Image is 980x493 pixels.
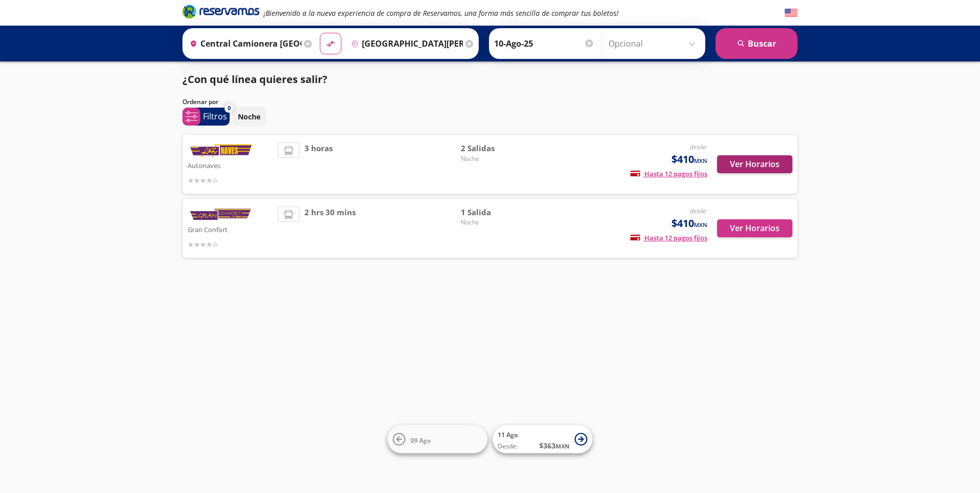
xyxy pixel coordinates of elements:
img: Autonaves [188,142,254,159]
small: MXN [556,442,569,450]
button: Ver Horarios [717,155,792,173]
input: Elegir Fecha [494,31,595,56]
span: 09 Ago [411,436,431,444]
p: Autonaves [188,159,273,171]
span: Hasta 12 pagos fijos [630,169,707,178]
button: 09 Ago [387,425,487,454]
span: 3 horas [304,142,333,186]
small: MXN [694,157,707,165]
span: 2 hrs 30 mins [304,207,356,250]
button: 0Filtros [182,108,230,126]
em: desde: [690,142,707,151]
input: Buscar Origen [186,31,301,56]
i: Brand Logo [182,4,259,19]
span: Noche [461,154,533,163]
span: $410 [671,152,707,167]
span: 1 Salida [461,207,533,218]
span: Hasta 12 pagos fijos [630,233,707,242]
em: ¡Bienvenido a la nueva experiencia de compra de Reservamos, una forma más sencilla de comprar tus... [263,8,619,18]
span: $410 [671,216,707,231]
span: 11 Ago [498,430,518,439]
span: Desde: [498,442,518,451]
input: Buscar Destino [347,31,463,56]
button: Ver Horarios [717,219,792,237]
input: Opcional [608,31,700,56]
small: MXN [694,221,707,229]
p: Gran Confort [188,223,273,235]
button: 11 AgoDesde:$363MXN [493,425,593,454]
button: Noche [232,107,266,127]
p: Ordenar por [182,97,218,107]
button: Buscar [716,28,798,59]
p: Noche [238,111,260,122]
span: Noche [461,218,533,227]
img: Gran Confort [188,207,254,223]
button: English [785,7,798,19]
em: desde: [690,207,707,215]
a: Brand Logo [182,4,259,22]
span: 2 Salidas [461,142,533,154]
p: ¿Con qué línea quieres salir? [182,72,328,87]
span: $ 363 [539,440,569,451]
span: 0 [228,104,231,113]
p: Filtros [203,110,227,122]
